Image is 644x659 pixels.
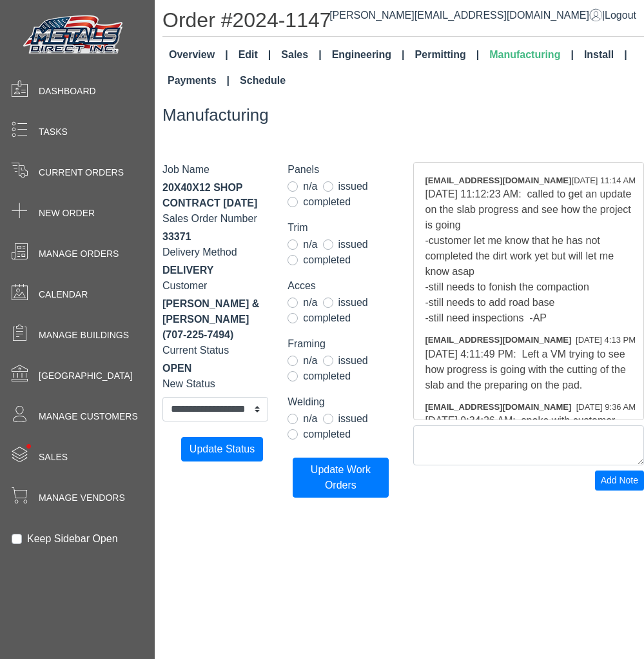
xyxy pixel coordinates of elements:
[484,42,579,68] a: Manufacturing
[595,471,644,491] button: Add Note
[327,42,410,68] a: Engineering
[288,336,393,353] legend: Framing
[425,413,632,568] div: [DATE] 9:34:26 AM: spoke with customer -he is removing trees, root balls and other items from his...
[162,8,644,37] h1: Order #2024-1147
[288,394,393,411] legend: Welding
[425,402,572,412] span: [EMAIL_ADDRESS][DOMAIN_NAME]
[276,42,326,68] a: Sales
[410,42,485,68] a: Permitting
[162,182,257,208] span: 20X40X12 SHOP CONTRACT [DATE]
[572,174,636,187] div: [DATE] 11:14 AM
[39,166,124,179] span: Current Orders
[27,531,118,547] label: Keep Sidebar Open
[162,376,215,392] label: New Status
[605,10,636,21] span: Logout
[425,176,572,185] span: [EMAIL_ADDRESS][DOMAIN_NAME]
[576,334,636,347] div: [DATE] 4:13 PM
[39,369,133,383] span: [GEOGRAPHIC_DATA]
[162,343,229,358] label: Current Status
[329,8,636,23] div: |
[39,125,68,139] span: Tasks
[303,312,351,323] span: completed
[39,85,96,98] span: Dashboard
[338,297,368,308] span: issued
[338,239,368,250] span: issued
[338,181,368,192] span: issued
[19,12,129,59] img: Metals Direct Inc Logo
[579,42,632,68] a: Install
[303,196,351,207] span: completed
[162,296,268,343] div: [PERSON_NAME] & [PERSON_NAME]
[601,475,638,485] span: Add Note
[425,187,632,326] div: [DATE] 11:12:23 AM: called to get an update on the slab progress and see how the project is going...
[303,370,351,381] span: completed
[162,361,268,376] div: OPEN
[303,239,317,250] span: n/a
[162,211,257,227] label: Sales Order Number
[329,10,602,21] a: [PERSON_NAME][EMAIL_ADDRESS][DOMAIN_NAME]
[162,329,233,340] span: (707-225-7494)
[162,245,237,260] label: Delivery Method
[162,68,235,94] a: Payments
[39,410,138,423] span: Manage Customers
[303,413,317,424] span: n/a
[303,297,317,308] span: n/a
[39,329,129,342] span: Manage Buildings
[303,429,351,440] span: completed
[162,105,644,125] h3: Manufacturing
[303,254,351,265] span: completed
[39,288,88,301] span: Calendar
[288,220,393,237] legend: Trim
[233,42,277,68] a: Edit
[39,491,125,505] span: Manage Vendors
[162,229,268,245] div: 33371
[425,335,572,345] span: [EMAIL_ADDRESS][DOMAIN_NAME]
[162,162,210,177] label: Job Name
[576,401,636,414] div: [DATE] 9:36 AM
[338,413,368,424] span: issued
[181,437,263,461] button: Update Status
[39,451,68,464] span: Sales
[164,42,233,68] a: Overview
[162,263,268,278] div: DELIVERY
[39,207,95,220] span: New Order
[293,458,388,498] button: Update Work Orders
[39,247,119,261] span: Manage Orders
[303,181,317,192] span: n/a
[338,355,368,366] span: issued
[235,68,291,94] a: Schedule
[425,347,632,393] div: [DATE] 4:11:49 PM: Left a VM trying to see how progress is going with the cutting of the slab and...
[288,162,393,179] legend: Panels
[288,278,393,295] legend: Acces
[303,355,317,366] span: n/a
[162,278,207,294] label: Customer
[311,464,371,491] span: Update Work Orders
[12,425,45,467] span: •
[190,443,255,454] span: Update Status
